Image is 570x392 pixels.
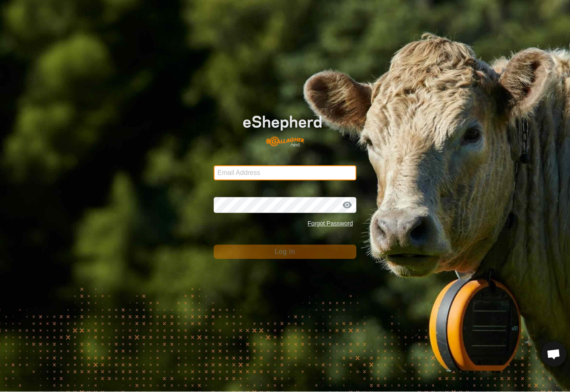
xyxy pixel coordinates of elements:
a: Forgot Password [308,220,353,227]
button: Log In [214,245,356,259]
span: Log In [275,248,295,255]
div: Open chat [541,342,566,367]
input: Email Address [214,166,356,181]
img: E-shepherd Logo [228,104,342,152]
